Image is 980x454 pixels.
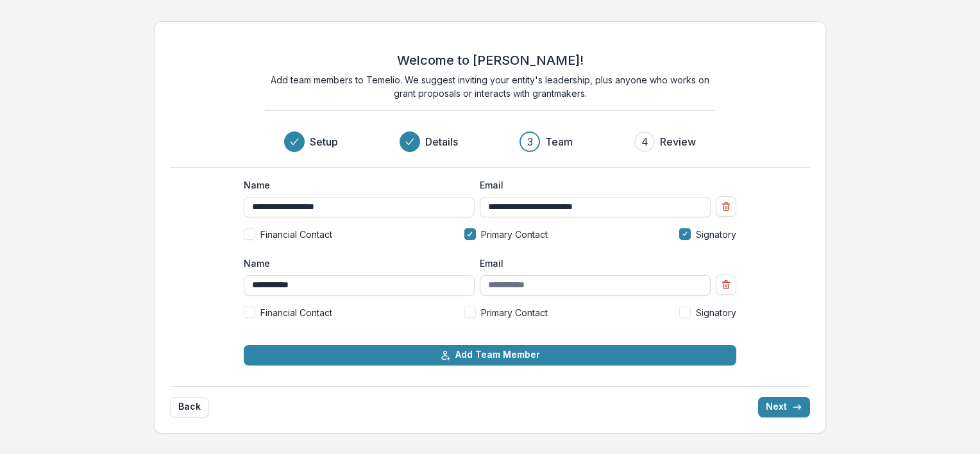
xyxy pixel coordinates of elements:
span: Primary Contact [481,306,548,319]
label: Name [244,178,467,192]
div: 4 [641,134,648,149]
div: Progress [284,131,696,152]
span: Financial Contact [260,228,332,241]
label: Email [480,178,703,192]
button: Next [758,397,810,417]
h2: Welcome to [PERSON_NAME]! [397,53,584,68]
button: Add Team Member [244,345,736,366]
span: Primary Contact [481,228,548,241]
div: 3 [527,134,533,149]
button: Back [170,397,209,417]
span: Signatory [696,228,736,241]
button: Remove team member [716,196,736,217]
h3: Setup [310,134,338,149]
label: Email [480,256,703,270]
h3: Review [660,134,696,149]
span: Financial Contact [260,306,332,319]
h3: Team [545,134,573,149]
span: Signatory [696,306,736,319]
label: Name [244,256,467,270]
p: Add team members to Temelio. We suggest inviting your entity's leadership, plus anyone who works ... [266,73,714,100]
button: Remove team member [716,274,736,295]
h3: Details [425,134,458,149]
